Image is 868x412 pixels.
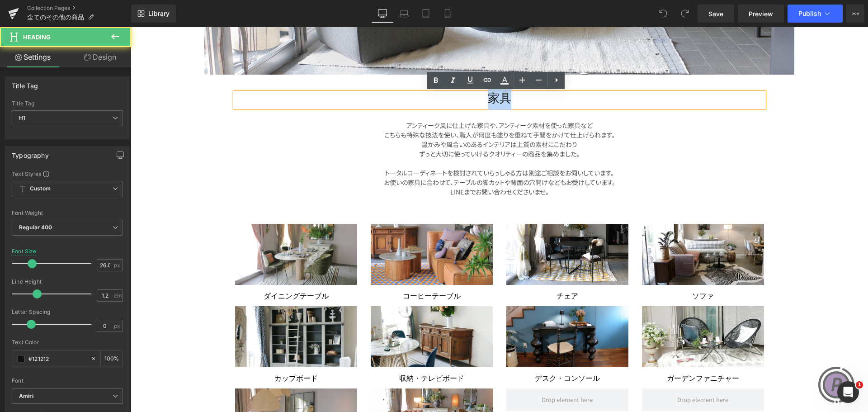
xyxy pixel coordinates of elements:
[404,346,469,358] font: デスク・コンソール
[23,33,51,41] span: Heading
[393,5,415,23] a: Laptop
[437,5,458,23] a: Mobile
[254,103,484,112] font: こちらも特殊な技法を使い、職人が何度も塗りを重ねて手間をかけて仕上げられます。
[426,263,448,276] font: チェア
[144,346,187,358] font: カップボード
[749,9,773,19] span: Preview
[101,351,123,367] div: %
[114,323,122,329] span: px
[67,47,133,67] a: Design
[12,100,123,107] div: Title Tag
[114,262,122,268] span: px
[846,5,864,23] button: More
[28,354,86,364] input: Color
[114,293,122,298] span: em
[12,378,123,384] div: Font
[12,309,123,315] div: Letter Spacing
[536,346,609,358] font: ガーデンファニチャー
[12,339,123,346] div: Text Color
[19,114,25,121] b: H1
[272,263,330,276] font: コーヒーテーブル
[148,9,170,18] span: Library
[27,14,84,21] span: 全てのその他の商品
[798,10,821,17] span: Publish
[291,113,447,122] font: 温かみや風合いのあるインテリアは上質の素材にこだわり
[276,94,462,103] span: アンティーク風に仕上げた家具や、アンティーク素材を使った家具など
[12,170,123,177] div: Text Styles
[12,248,37,255] div: Font Size
[19,393,33,400] i: Amiri
[12,77,38,90] div: Title Tag
[111,160,627,170] p: LINEまでお問い合わせくださいませ。
[561,263,583,276] font: ソファ
[12,147,49,159] div: Typography
[357,62,381,83] font: 家具
[788,5,843,23] button: Publish
[708,9,723,19] span: Save
[415,5,437,23] a: Tablet
[111,141,627,151] p: トータルコーディネートを検討されていらっしゃる方は別途ご相談をお伺いしています。
[131,5,176,23] a: New Library
[837,381,859,403] iframe: Intercom live chat
[133,263,198,276] font: ダイニングテーブル
[111,151,627,160] p: お使いの家具に合わせて、テーブルの脚カットや背面の穴開けなどもお受けしています。
[676,5,694,23] button: Redo
[19,224,52,231] b: Regular 400
[856,381,863,388] span: 1
[269,346,334,358] font: 収納・テレビボード
[288,122,449,131] font: ずっと大切に使っていけるクオリティーの商品を集めました。
[30,185,51,193] b: Custom
[654,5,672,23] button: Undo
[738,5,784,23] a: Preview
[12,279,123,285] div: Line Height
[12,210,123,216] div: Font Weight
[372,5,393,23] a: Desktop
[27,5,131,12] a: Collection Pages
